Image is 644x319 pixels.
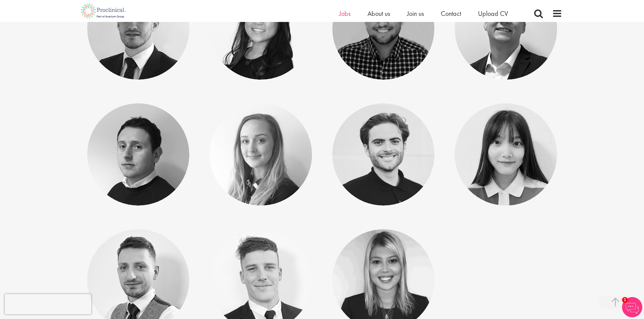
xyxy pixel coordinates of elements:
[5,294,91,314] iframe: reCAPTCHA
[622,297,628,303] span: 1
[407,9,424,18] a: Join us
[441,9,461,18] a: Contact
[339,9,351,18] a: Jobs
[622,297,642,317] img: Chatbot
[478,9,508,18] a: Upload CV
[367,9,390,18] a: About us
